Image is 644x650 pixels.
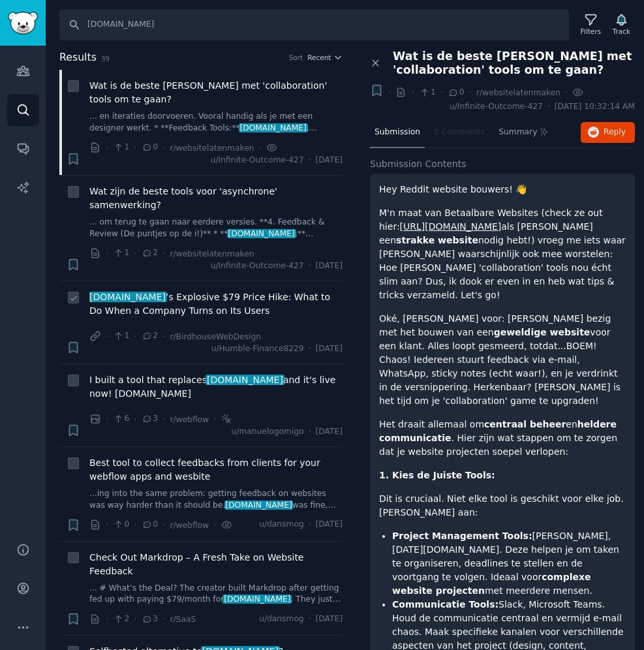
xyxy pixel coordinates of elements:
[89,185,343,212] a: Wat zijn de beste tools voor 'asynchrone' samenwerking?
[142,330,158,342] span: 2
[316,426,343,438] span: [DATE]
[581,122,635,143] a: Reply
[113,613,129,625] span: 2
[134,330,136,343] span: ·
[608,11,635,39] button: Track
[88,292,166,302] span: [DOMAIN_NAME]
[89,551,343,578] a: Check Out Markdrop – A Fresh Take on Website Feedback
[498,127,537,138] span: Summary
[379,492,626,519] p: Dit is cruciaal. Niet elke tool is geschikt voor elke job. [PERSON_NAME] aan:
[213,412,216,426] span: ·
[393,50,635,77] span: Wat is de beste [PERSON_NAME] met 'collaboration' tools om te gaan?
[309,260,311,272] span: ·
[89,111,343,134] a: ... en iteraties doorvoeren. Vooral handig als je met een designer werkt. * **Feedback Tools:**[D...
[106,141,108,155] span: ·
[392,572,591,596] strong: complexe website projecten
[162,412,165,426] span: ·
[134,141,136,155] span: ·
[468,85,471,99] span: ·
[134,247,136,260] span: ·
[396,235,478,245] strong: strakke website
[259,519,304,531] span: u/dansmog
[400,221,502,232] a: [URL][DOMAIN_NAME]
[388,85,391,99] span: ·
[8,12,38,35] img: GummySearch logo
[259,613,304,625] span: u/dansmog
[309,343,311,355] span: ·
[484,419,566,429] strong: centraal beheer
[89,290,343,318] span: ’s Explosive $79 Price Hike: What to Do When a Company Turns on Its Users
[316,260,343,272] span: [DATE]
[224,501,294,510] span: [DOMAIN_NAME]
[142,519,158,531] span: 0
[222,595,292,604] span: [DOMAIN_NAME]
[211,155,304,166] span: u/Infinite-Outcome-427
[113,519,129,531] span: 0
[170,615,196,624] span: r/SaaS
[101,55,110,63] span: 39
[89,488,343,511] a: ...ing into the same problem: getting feedback on websites was way harder than it should be.[DOMA...
[412,85,414,99] span: ·
[370,157,467,171] span: Submission Contents
[392,599,498,610] strong: Communicatie Tools:
[211,343,304,355] span: u/Humble-Finance8229
[419,87,435,99] span: 1
[309,613,311,625] span: ·
[170,521,209,530] span: r/webflow
[113,247,129,259] span: 1
[316,155,343,166] span: [DATE]
[162,518,165,532] span: ·
[379,418,626,459] p: Het draait allemaal om en . Hier zijn wat stappen om te zorgen dat je website projecten soepel ve...
[213,518,216,532] span: ·
[142,613,158,625] span: 3
[106,330,108,343] span: ·
[211,260,304,272] span: u/Infinite-Outcome-427
[259,141,262,155] span: ·
[316,343,343,355] span: [DATE]
[134,412,136,426] span: ·
[134,612,136,626] span: ·
[170,415,209,424] span: r/webflow
[494,327,590,337] strong: geweldige website
[379,312,626,408] p: Oké, [PERSON_NAME] voor: [PERSON_NAME] bezig met het bouwen van een voor een klant. Alles loopt g...
[476,88,560,97] span: r/websitelatenmaken
[134,518,136,532] span: ·
[392,531,532,541] strong: Project Management Tools:
[206,375,284,385] span: [DOMAIN_NAME]
[604,127,626,138] span: Reply
[547,101,550,113] span: ·
[142,142,158,153] span: 0
[379,183,626,196] p: Hey Reddit website bouwers! 👋
[392,529,626,598] li: [PERSON_NAME], [DATE][DOMAIN_NAME]. Deze helpen je om taken te organiseren, deadlines te stellen ...
[316,519,343,531] span: [DATE]
[239,123,308,132] span: [DOMAIN_NAME]
[162,612,165,626] span: ·
[89,373,343,401] a: I built a tool that replaces[DOMAIN_NAME]and it's live now! [DOMAIN_NAME]
[142,247,158,259] span: 2
[309,426,311,438] span: ·
[450,101,543,113] span: u/Infinite-Outcome-427
[106,612,108,626] span: ·
[309,155,311,166] span: ·
[227,229,296,238] span: [DOMAIN_NAME]
[113,330,129,342] span: 1
[113,142,129,153] span: 1
[89,217,343,240] a: ... om terug te gaan naar eerdere versies. **4. Feedback & Review (De puntjes op de i!)** * **[DO...
[59,9,569,40] input: Search Keyword
[170,144,254,153] span: r/websitelatenmaken
[89,290,343,318] a: [DOMAIN_NAME]’s Explosive $79 Price Hike: What to Do When a Company Turns on Its Users
[170,249,254,258] span: r/websitelatenmaken
[106,518,108,532] span: ·
[581,27,601,36] div: Filters
[106,247,108,260] span: ·
[89,456,343,484] a: Best tool to collect feedbacks from clients for your webflow apps and wesbite
[162,247,165,260] span: ·
[59,50,97,66] span: Results
[89,373,343,401] span: I built a tool that replaces and it's live now! [DOMAIN_NAME]
[89,79,343,106] a: Wat is de beste [PERSON_NAME] met 'collaboration' tools om te gaan?
[555,101,635,113] span: [DATE] 10:32:14 AM
[307,53,331,62] span: Recent
[231,426,303,438] span: u/manuelogomigo
[379,206,626,302] p: M'n maat van Betaalbare Websites (check ze out hier: als [PERSON_NAME] een nodig hebt!) vroeg me ...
